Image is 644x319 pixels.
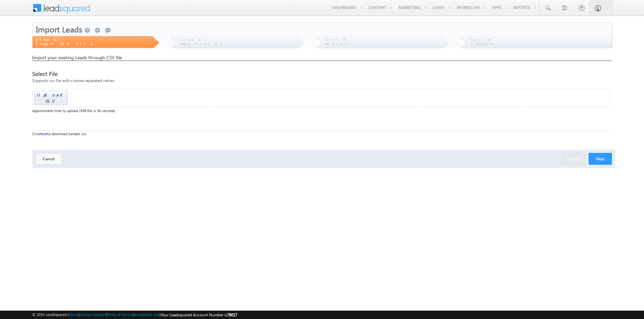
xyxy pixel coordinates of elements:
[79,312,106,317] a: Contact Support
[36,41,95,47] span: Import CSV File
[562,153,585,165] button: Back
[32,312,237,318] span: © 2025 LeadSquared | | | | |
[32,77,612,89] div: Supports csv file with comma separated values.
[36,37,55,42] span: Step 01
[37,92,65,104] span: Upload CSV
[471,37,492,42] span: Step 04
[69,312,78,317] a: About
[326,41,352,47] span: Actions
[33,23,612,36] div: Import Leads
[32,108,612,114] div: Approximate time to upload 2MB file is 30 seconds.
[32,71,612,77] div: Select File
[32,55,612,61] div: Import your existing Leads through CSV file
[471,41,495,47] span: Summary
[227,312,237,317] span: 78017
[589,153,612,165] button: Next
[40,132,47,136] a: here
[36,153,62,165] button: Cancel
[181,41,225,47] span: Map fields
[32,131,612,137] div: Click to download sample csv
[181,37,201,42] span: Step 02
[326,37,346,42] span: Step 03
[134,312,160,317] a: Acceptable Use
[107,312,133,317] a: Terms of Service
[161,312,237,317] span: Your Leadsquared Account Number is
